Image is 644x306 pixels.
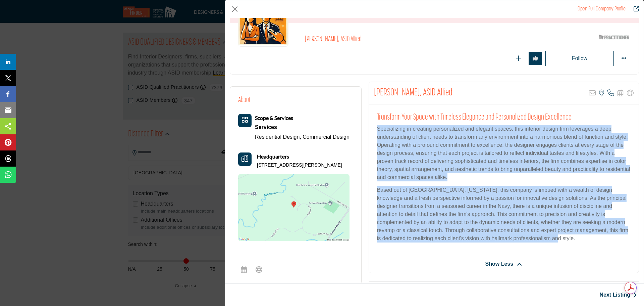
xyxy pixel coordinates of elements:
[238,114,252,127] button: Category Icon
[305,35,489,44] h2: [PERSON_NAME], ASID Allied
[617,52,631,65] button: More Options
[529,52,542,65] button: Redirect to login page
[255,122,350,132] a: Services
[238,174,350,241] img: Location Map
[377,125,631,181] p: Specializing in creating personalized and elegant spaces, this interior design firm leverages a d...
[303,134,350,140] a: Commercial Design
[238,152,252,166] button: Headquarter icon
[599,291,637,299] a: Next Listing
[599,33,629,41] img: ASID Qualified Practitioners
[238,95,251,106] h2: About
[512,52,525,65] button: Redirect to login page
[255,134,301,140] a: Residential Design,
[377,113,631,123] h2: Transform Your Space with Timeless Elegance and Personalized Design Excellence
[545,51,614,66] button: Redirect to login
[629,5,639,13] a: Redirect to emily-wisecup
[255,122,350,132] div: Interior and exterior spaces including lighting, layouts, furnishings, accessories, artwork, land...
[485,260,514,268] span: Show Less
[377,186,631,243] p: Based out of [GEOGRAPHIC_DATA], [US_STATE], this company is imbued with a wealth of design knowle...
[257,152,289,161] b: Headquarters
[230,4,240,14] button: Close
[374,87,452,99] h2: Emily Wisecup, ASID Allied
[578,6,626,12] a: Redirect to emily-wisecup
[255,115,293,121] b: Scope & Services
[257,162,342,169] p: [STREET_ADDRESS][PERSON_NAME]
[255,115,293,121] a: Scope & Services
